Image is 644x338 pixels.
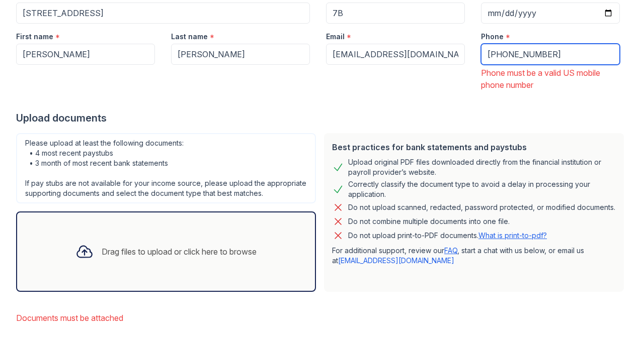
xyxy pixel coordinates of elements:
p: For additional support, review our , start a chat with us below, or email us at [332,246,616,266]
div: Upload original PDF files downloaded directly from the financial institution or payroll provider’... [348,157,616,177]
div: Best practices for bank statements and paystubs [332,141,616,153]
div: Correctly classify the document type to avoid a delay in processing your application. [348,179,616,199]
label: Phone [481,32,504,42]
label: Email [326,32,345,42]
a: [EMAIL_ADDRESS][DOMAIN_NAME] [338,256,454,265]
div: Phone must be a valid US mobile phone number [481,67,620,91]
div: Do not combine multiple documents into one file. [348,215,510,228]
div: Do not upload scanned, redacted, password protected, or modified documents. [348,201,615,213]
a: FAQ [444,246,457,255]
label: Last name [171,32,208,42]
label: First name [16,32,53,42]
div: Please upload at least the following documents: • 4 most recent paystubs • 3 month of most recent... [16,133,316,203]
div: Drag files to upload or click here to browse [102,246,257,258]
p: Do not upload print-to-PDF documents. [348,231,547,241]
div: Upload documents [16,111,628,125]
a: What is print-to-pdf? [478,231,547,240]
li: Documents must be attached [16,308,628,328]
